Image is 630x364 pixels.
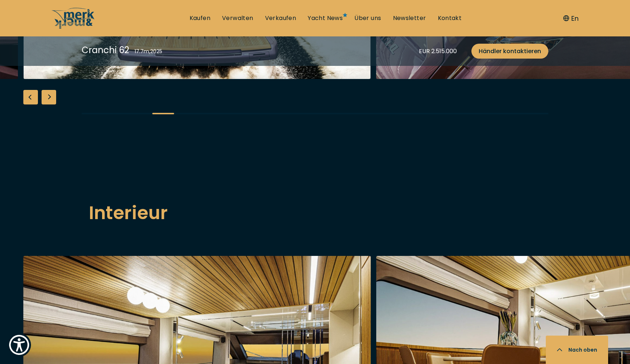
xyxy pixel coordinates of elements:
div: EUR 2.515.000 [419,47,457,56]
div: 17.7 m , 2025 [135,48,162,55]
button: Show Accessibility Preferences [7,333,31,357]
a: Über uns [354,14,381,22]
div: Cranchi 62 [82,44,129,56]
span: Händler kontaktieren [479,47,541,56]
div: Next slide [42,90,56,104]
a: Händler kontaktieren [471,44,548,59]
a: Kontakt [438,14,462,22]
h2: Interieur [89,199,541,227]
button: Nach oben [546,336,608,364]
a: Verwalten [222,14,253,22]
div: Previous slide [23,90,38,104]
a: Newsletter [393,14,426,22]
a: Kaufen [190,14,210,22]
a: Verkaufen [265,14,296,22]
a: Yacht News [308,14,343,22]
button: En [563,13,579,23]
